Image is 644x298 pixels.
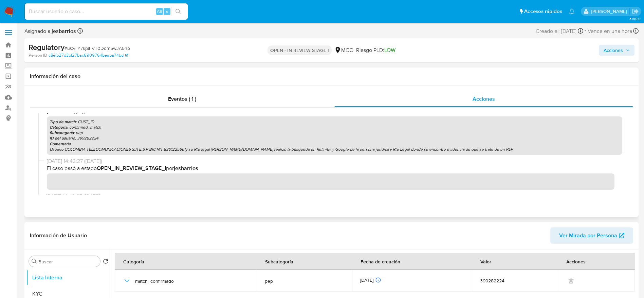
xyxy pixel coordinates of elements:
input: Buscar usuario o caso... [25,7,188,16]
button: Ver Mirada por Persona [550,227,633,244]
button: Buscar [32,259,37,264]
a: c8efb27d3bf27bac6909764beaba74bd [49,52,128,58]
a: Notificaciones [569,8,575,14]
a: Salir [632,8,639,15]
button: Volver al orden por defecto [103,259,108,266]
span: Eventos ( 1 ) [168,95,196,103]
span: Accesos rápidos [524,8,562,15]
div: Creado el: [DATE] [536,26,583,36]
p: OPEN - IN REVIEW STAGE I [268,45,332,55]
span: Asignado a [24,27,76,35]
button: Acciones [599,45,634,56]
h1: Información del caso [30,73,633,80]
h1: Información de Usuario [30,232,87,239]
b: jesbarrios [50,27,76,35]
button: search-icon [171,7,185,16]
input: Buscar [38,259,97,265]
span: Vence en una hora [588,27,632,35]
p: ext_royacach@mercadolibre.com [591,8,629,15]
span: Acciones [604,45,623,56]
button: Lista Interna [26,269,111,286]
b: Person ID [29,52,47,58]
span: Ver Mirada por Persona [559,227,617,244]
span: LOW [384,46,395,54]
div: MCO [334,46,353,54]
span: - [585,26,586,36]
b: Regulatory [29,42,65,53]
span: Alt [157,8,162,15]
span: s [166,8,168,15]
span: # uCvilY7kjSFVT0Ddm5wJA5hp [65,45,130,52]
span: Riesgo PLD: [356,46,395,54]
span: Acciones [473,95,495,103]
